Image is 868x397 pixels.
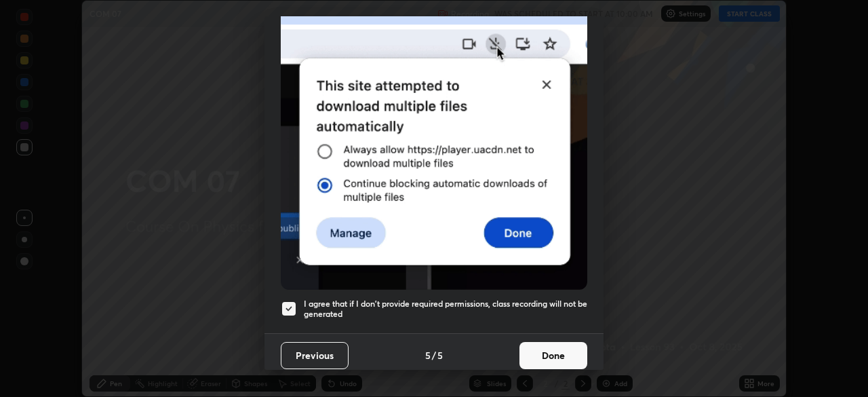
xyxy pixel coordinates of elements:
[432,348,436,362] h4: /
[519,342,587,369] button: Done
[304,299,587,320] h5: I agree that if I don't provide required permissions, class recording will not be generated
[281,342,349,369] button: Previous
[437,348,443,362] h4: 5
[425,348,431,362] h4: 5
